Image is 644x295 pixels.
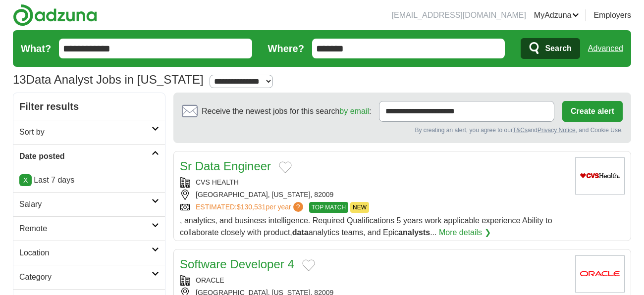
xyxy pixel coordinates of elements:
h2: Location [19,247,152,259]
a: Advanced [588,39,623,58]
strong: analysts [398,228,430,237]
h2: Filter results [13,93,165,120]
div: By creating an alert, you agree to our and , and Cookie Use. [182,126,623,135]
label: Where? [268,41,304,56]
img: CVS Health logo [575,157,625,195]
a: T&Cs [513,127,528,134]
a: Employers [593,9,631,21]
a: Privacy Notice [537,127,576,134]
a: ORACLE [196,276,224,284]
img: Adzuna logo [13,4,97,26]
span: Search [545,39,571,58]
a: Date posted [13,144,165,168]
a: Software Developer 4 [180,257,294,271]
div: [GEOGRAPHIC_DATA], [US_STATE], 82009 [180,190,567,200]
a: Sort by [13,120,165,144]
span: NEW [350,202,369,213]
h2: Remote [19,223,152,235]
span: TOP MATCH [309,202,348,213]
strong: data [292,228,309,237]
a: MyAdzuna [534,9,580,21]
li: [EMAIL_ADDRESS][DOMAIN_NAME] [392,9,526,21]
h2: Category [19,271,152,283]
a: CVS HEALTH [196,178,239,186]
a: by email [339,107,369,115]
p: Last 7 days [19,174,159,186]
a: Remote [13,216,165,241]
a: More details ❯ [439,227,491,239]
button: Add to favorite jobs [279,161,292,173]
button: Search [521,38,580,59]
h2: Sort by [19,126,152,138]
label: What? [21,41,51,56]
a: Salary [13,192,165,216]
span: 13 [13,71,26,89]
img: Oracle logo [575,255,625,293]
span: $130,531 [237,203,266,211]
h1: Data Analyst Jobs in [US_STATE] [13,73,204,86]
a: Location [13,241,165,265]
a: Category [13,265,165,289]
span: Receive the newest jobs for this search : [202,105,371,117]
h2: Date posted [19,150,152,162]
a: ESTIMATED:$130,531per year? [196,202,305,213]
button: Add to favorite jobs [302,259,315,271]
button: Create alert [562,101,623,122]
a: X [19,174,32,186]
a: Sr Data Engineer [180,159,271,173]
span: ? [293,202,303,212]
h2: Salary [19,198,152,210]
span: , analytics, and business intelligence. Required Qualifications 5 years work applicable experienc... [180,216,552,237]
